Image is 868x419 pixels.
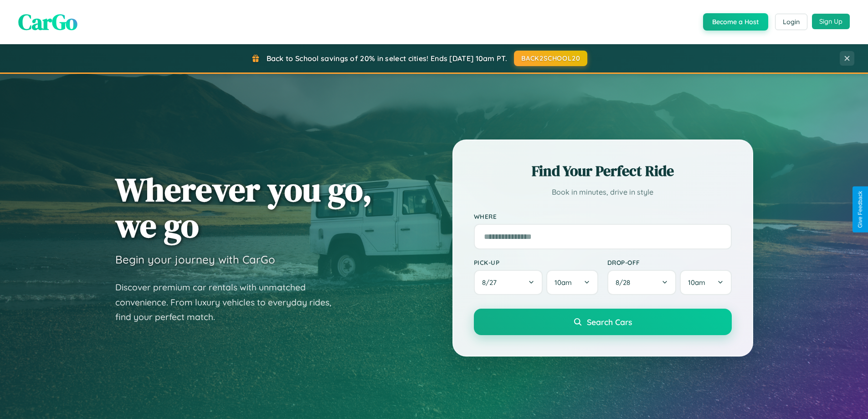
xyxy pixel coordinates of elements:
button: Search Cars [474,309,732,335]
button: Sign Up [812,14,850,29]
button: 8/27 [474,270,543,295]
button: Become a Host [703,13,768,31]
span: 8 / 27 [482,278,501,287]
label: Where [474,212,732,220]
button: Login [775,14,807,30]
span: 10am [555,278,572,287]
span: Search Cars [587,317,632,327]
span: Back to School savings of 20% in select cities! Ends [DATE] 10am PT. [267,54,507,63]
p: Book in minutes, drive in style [474,186,732,199]
button: 10am [546,270,598,295]
h1: Wherever you go, we go [115,171,372,243]
span: 8 / 28 [616,278,635,287]
p: Discover premium car rentals with unmatched convenience. From luxury vehicles to everyday rides, ... [115,280,343,325]
div: Give Feedback [857,191,863,228]
button: BACK2SCHOOL20 [514,51,587,66]
h2: Find Your Perfect Ride [474,161,732,181]
label: Pick-up [474,259,598,266]
span: CarGo [18,7,77,37]
span: 10am [688,278,705,287]
button: 8/28 [607,270,677,295]
label: Drop-off [607,259,732,266]
button: 10am [680,270,731,295]
h3: Begin your journey with CarGo [115,253,275,266]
